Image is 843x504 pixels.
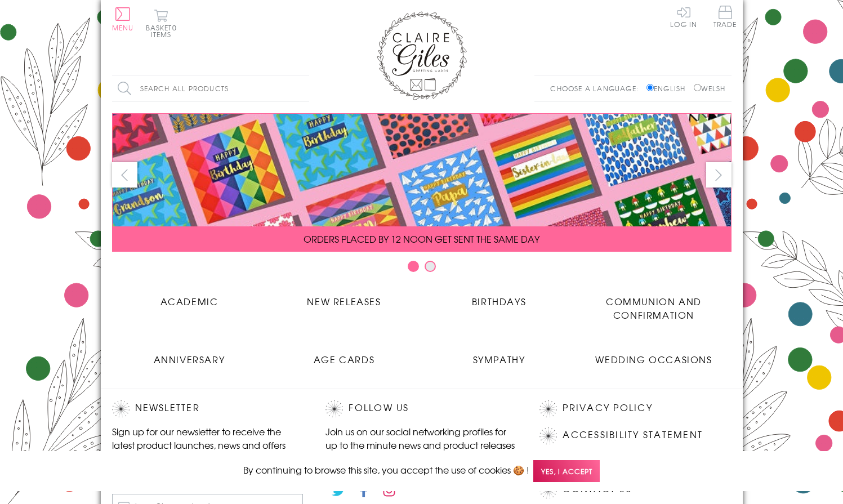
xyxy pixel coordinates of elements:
a: Anniversary [112,344,267,366]
a: Birthdays [422,286,577,308]
a: Log In [670,6,697,28]
input: Search all products [112,76,309,101]
span: Trade [713,6,737,28]
span: ORDERS PLACED BY 12 NOON GET SENT THE SAME DAY [304,232,539,246]
a: Academic [112,286,267,308]
button: next [706,162,732,188]
button: Basket0 items [146,9,177,38]
span: Age Cards [314,353,374,366]
span: Academic [160,295,218,308]
a: Accessibility Statement [563,427,703,443]
a: New Releases [267,286,422,308]
button: Carousel Page 1 (Current Slide) [408,261,419,272]
p: Join us on our social networking profiles for up to the minute news and product releases the mome... [325,425,517,465]
input: Welsh [694,84,701,91]
a: Trade [713,6,737,30]
h2: Follow Us [325,400,517,417]
img: Claire Giles Greetings Cards [377,11,467,100]
label: Welsh [694,83,726,93]
a: Age Cards [267,344,422,366]
span: Wedding Occasions [595,353,712,366]
a: Sympathy [422,344,577,366]
p: Sign up for our newsletter to receive the latest product launches, news and offers directly to yo... [112,425,304,465]
p: Choose a language: [550,83,644,93]
span: Communion and Confirmation [606,295,702,322]
button: prev [112,162,137,188]
span: Birthdays [472,295,526,308]
span: New Releases [307,295,381,308]
span: Yes, I accept [533,460,600,482]
span: Menu [112,23,134,33]
button: Carousel Page 2 [425,261,436,272]
span: Anniversary [154,353,225,366]
h2: Newsletter [112,400,304,417]
div: Carousel Pagination [112,260,732,278]
button: Menu [112,7,134,31]
span: Sympathy [473,353,525,366]
a: Wedding Occasions [577,344,732,366]
label: English [646,83,691,93]
span: 0 items [151,23,177,39]
input: English [646,84,654,91]
a: Contact Us [563,481,631,497]
input: Search [298,76,309,101]
a: Privacy Policy [563,400,652,416]
a: Communion and Confirmation [577,286,732,322]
